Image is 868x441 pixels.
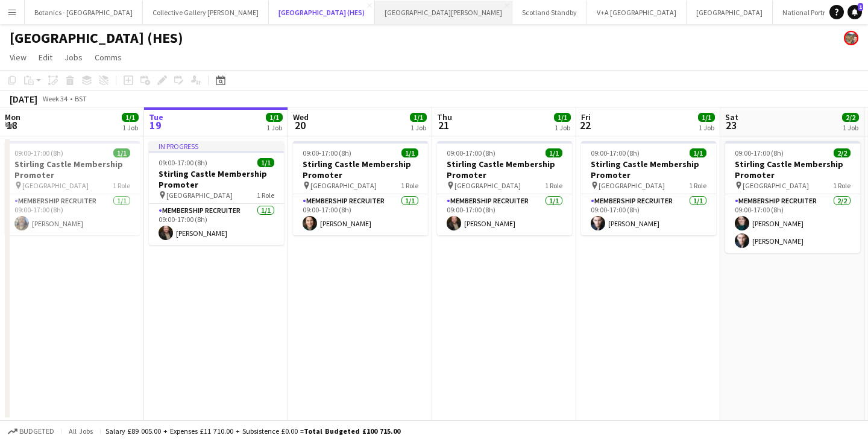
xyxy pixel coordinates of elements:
[555,123,570,132] div: 1 Job
[743,181,809,190] span: [GEOGRAPHIC_DATA]
[5,141,140,235] app-job-card: 09:00-17:00 (8h)1/1Stirling Castle Membership Promoter [GEOGRAPHIC_DATA]1 RoleMembership Recruite...
[848,5,862,19] a: 1
[149,204,284,245] app-card-role: Membership Recruiter1/109:00-17:00 (8h)[PERSON_NAME]
[310,181,377,190] span: [GEOGRAPHIC_DATA]
[844,31,858,45] app-user-avatar: Alyce Paton
[143,1,269,24] button: Collective Gallery [PERSON_NAME]
[375,1,512,24] button: [GEOGRAPHIC_DATA][PERSON_NAME]
[554,113,571,122] span: 1/1
[14,148,63,157] span: 09:00-17:00 (8h)
[581,112,591,122] span: Fri
[699,123,714,132] div: 1 Job
[687,1,773,24] button: [GEOGRAPHIC_DATA]
[437,159,572,180] h3: Stirling Castle Membership Promoter
[22,181,89,190] span: [GEOGRAPHIC_DATA]
[591,148,640,157] span: 09:00-17:00 (8h)
[303,148,351,157] span: 09:00-17:00 (8h)
[437,112,452,122] span: Thu
[34,49,57,65] a: Edit
[401,181,418,190] span: 1 Role
[257,191,274,200] span: 1 Role
[304,427,400,436] span: Total Budgeted £100 715.00
[75,94,87,103] div: BST
[512,1,587,24] button: Scotland Standby
[725,159,860,180] h3: Stirling Castle Membership Promoter
[95,52,122,63] span: Comms
[545,181,562,190] span: 1 Role
[842,113,859,122] span: 2/2
[587,1,687,24] button: V+A [GEOGRAPHIC_DATA]
[410,123,426,132] div: 1 Job
[39,52,52,63] span: Edit
[19,427,54,436] span: Budgeted
[579,118,591,132] span: 22
[410,113,427,122] span: 1/1
[3,118,20,132] span: 18
[159,158,207,167] span: 09:00-17:00 (8h)
[435,118,452,132] span: 21
[149,168,284,190] h3: Stirling Castle Membership Promoter
[166,191,233,200] span: [GEOGRAPHIC_DATA]
[6,425,56,438] button: Budgeted
[257,158,274,167] span: 1/1
[293,194,428,235] app-card-role: Membership Recruiter1/109:00-17:00 (8h)[PERSON_NAME]
[122,123,138,132] div: 1 Job
[266,113,283,122] span: 1/1
[149,112,163,122] span: Tue
[689,181,706,190] span: 1 Role
[40,94,70,103] span: Week 34
[293,141,428,235] app-job-card: 09:00-17:00 (8h)1/1Stirling Castle Membership Promoter [GEOGRAPHIC_DATA]1 RoleMembership Recruite...
[64,52,83,63] span: Jobs
[401,148,418,157] span: 1/1
[60,49,87,65] a: Jobs
[291,118,309,132] span: 20
[698,113,715,122] span: 1/1
[858,3,863,11] span: 1
[266,123,282,132] div: 1 Job
[454,181,521,190] span: [GEOGRAPHIC_DATA]
[105,427,400,436] div: Salary £89 005.00 + Expenses £11 710.00 + Subsistence £0.00 =
[269,1,375,24] button: [GEOGRAPHIC_DATA] (HES)
[723,118,738,132] span: 23
[833,181,851,190] span: 1 Role
[599,181,665,190] span: [GEOGRAPHIC_DATA]
[735,148,784,157] span: 09:00-17:00 (8h)
[5,49,31,65] a: View
[10,52,27,63] span: View
[843,123,858,132] div: 1 Job
[437,194,572,235] app-card-role: Membership Recruiter1/109:00-17:00 (8h)[PERSON_NAME]
[149,141,284,151] div: In progress
[10,93,37,105] div: [DATE]
[834,148,851,157] span: 2/2
[149,141,284,245] app-job-card: In progress09:00-17:00 (8h)1/1Stirling Castle Membership Promoter [GEOGRAPHIC_DATA]1 RoleMembersh...
[725,194,860,253] app-card-role: Membership Recruiter2/209:00-17:00 (8h)[PERSON_NAME][PERSON_NAME]
[725,141,860,253] app-job-card: 09:00-17:00 (8h)2/2Stirling Castle Membership Promoter [GEOGRAPHIC_DATA]1 RoleMembership Recruite...
[690,148,706,157] span: 1/1
[293,112,309,122] span: Wed
[581,194,716,235] app-card-role: Membership Recruiter1/109:00-17:00 (8h)[PERSON_NAME]
[25,1,143,24] button: Botanics - [GEOGRAPHIC_DATA]
[5,112,20,122] span: Mon
[122,113,139,122] span: 1/1
[66,427,95,436] span: All jobs
[5,194,140,235] app-card-role: Membership Recruiter1/109:00-17:00 (8h)[PERSON_NAME]
[113,148,130,157] span: 1/1
[5,159,140,180] h3: Stirling Castle Membership Promoter
[581,141,716,235] app-job-card: 09:00-17:00 (8h)1/1Stirling Castle Membership Promoter [GEOGRAPHIC_DATA]1 RoleMembership Recruite...
[293,159,428,180] h3: Stirling Castle Membership Promoter
[437,141,572,235] app-job-card: 09:00-17:00 (8h)1/1Stirling Castle Membership Promoter [GEOGRAPHIC_DATA]1 RoleMembership Recruite...
[147,118,163,132] span: 19
[90,49,127,65] a: Comms
[447,148,495,157] span: 09:00-17:00 (8h)
[725,112,738,122] span: Sat
[10,29,183,47] h1: [GEOGRAPHIC_DATA] (HES)
[581,159,716,180] h3: Stirling Castle Membership Promoter
[546,148,562,157] span: 1/1
[113,181,130,190] span: 1 Role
